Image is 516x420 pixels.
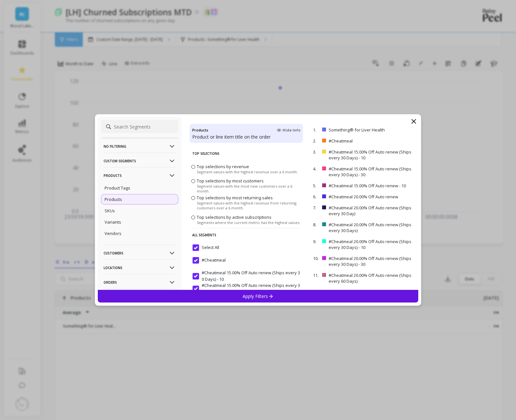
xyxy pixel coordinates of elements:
p: 1. [313,127,320,133]
span: #Cheatmeal [193,257,226,264]
p: 10. [313,255,320,261]
span: Top selections by most customers [197,178,264,184]
p: #Cheatmeal 15.00% Off Auto renew - 10 [329,183,410,189]
p: Something® for Liver Health [329,127,399,133]
span: Top selections by revenue [197,164,249,169]
p: #Cheatmeal 20.00% Off Auto renew (Ships every 30 Days) - 10 [329,239,414,250]
p: 9. [313,239,320,244]
p: 5. [313,183,320,189]
span: Top selections by active subscriptions [197,214,271,220]
p: Products [104,167,176,184]
p: #Cheatmeal 15.00% Off Auto renew (Ships every 30 Days) - 30 [329,166,414,178]
p: 4. [313,166,320,172]
span: Top selections by most returning sales [197,195,273,201]
p: #Cheatmeal 20.00% Off Auto renew (Ships every 30 Days) [329,222,414,233]
p: 3. [313,149,320,155]
p: Apply Filters [243,293,273,299]
span: Segment values with the most new customers over a 6 month. [197,184,301,193]
p: Top Selections [192,147,300,160]
p: Product or line item title on the order [192,134,300,140]
p: Custom Segments [104,153,176,169]
p: 7. [313,205,320,211]
p: No filtering [104,138,176,154]
p: #Cheatmeal 20.00% Off Auto renew (Ships every 60 Days) [329,272,414,284]
span: Segment values with the highest revenue from returning customers over a 6 month. [197,201,301,210]
p: #Cheatmeal 20.00% Off Auto renew (Ships every 30 Day) [329,205,414,216]
p: Customers [104,245,176,261]
span: Select All [193,244,219,251]
span: #Cheatmeal 15.00% Off Auto renew (Ships every 30 Days) - 10 [193,270,300,282]
p: Products [105,196,122,202]
p: 8. [313,222,320,228]
p: 12. [313,289,320,295]
p: Orders [104,274,176,290]
h4: Products [192,127,208,134]
span: Segments where the current metric has the highest values. [197,220,300,225]
p: #Cheatmeal 20.00% Off Auto renew [329,194,406,200]
input: Search Segments [101,120,178,133]
p: #Cheatmeal 15.00% Off Auto renew (Ships every 30 Days) - 10 [329,149,414,161]
p: 6. [313,194,320,200]
p: Vendors [105,230,121,236]
p: #Cheatmeal 20.00% Off Auto renew (Ships every 30 Days) - 30 [329,255,414,267]
p: Locations [104,259,176,276]
p: SKUs [105,208,115,214]
p: 2. [313,138,320,144]
p: #Cheatmeal 20.00% Off Auto renew (Ships every 60 Days) - 30 [329,289,414,301]
p: All Segments [192,228,300,242]
p: Subscriptions [104,289,176,305]
p: Product Tags [105,185,130,191]
span: Hide Info [277,128,300,133]
p: Variants [105,219,121,225]
span: #Cheatmeal 15.00% Off Auto renew (Ships every 30 Days) - 30 [193,282,300,295]
p: 11. [313,272,320,278]
p: #Cheatmeal [329,138,384,144]
span: Segment values with the highest revenue over a 6 month. [197,169,298,174]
